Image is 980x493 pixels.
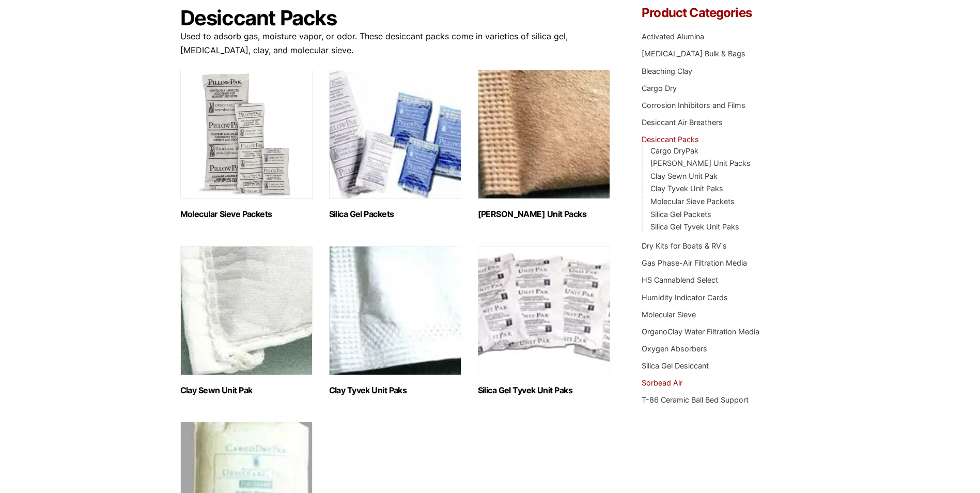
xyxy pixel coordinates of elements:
[642,7,800,19] h4: Product Categories
[642,135,699,144] a: Desiccant Packs
[650,197,735,206] a: Molecular Sieve Packets
[650,184,723,193] a: Clay Tyvek Unit Paks
[642,32,704,41] a: Activated Alumina
[642,327,759,336] a: OrganoClay Water Filtration Media
[329,209,461,219] h2: Silica Gel Packets
[180,70,313,199] img: Molecular Sieve Packets
[642,293,728,302] a: Humidity Indicator Cards
[180,246,313,395] a: Visit product category Clay Sewn Unit Pak
[478,70,610,199] img: Clay Kraft Unit Packs
[329,70,461,199] img: Silica Gel Packets
[642,395,749,404] a: T-86 Ceramic Ball Bed Support
[642,241,727,250] a: Dry Kits for Boats & RV's
[329,246,461,395] a: Visit product category Clay Tyvek Unit Paks
[642,378,682,387] a: Sorbead Air
[650,146,698,155] a: Cargo DryPak
[180,70,313,219] a: Visit product category Molecular Sieve Packets
[478,246,610,395] a: Visit product category Silica Gel Tyvek Unit Paks
[642,67,692,75] a: Bleaching Clay
[478,246,610,375] img: Silica Gel Tyvek Unit Paks
[642,275,718,284] a: HS Cannablend Select
[650,222,739,231] a: Silica Gel Tyvek Unit Paks
[478,70,610,219] a: Visit product category Clay Kraft Unit Packs
[650,159,751,167] a: [PERSON_NAME] Unit Packs
[650,210,711,219] a: Silica Gel Packets
[180,386,313,395] h2: Clay Sewn Unit Pak
[642,344,707,353] a: Oxygen Absorbers
[642,84,677,93] a: Cargo Dry
[478,209,610,219] h2: [PERSON_NAME] Unit Packs
[329,70,461,219] a: Visit product category Silica Gel Packets
[642,361,709,370] a: Silica Gel Desiccant
[642,118,723,127] a: Desiccant Air Breathers
[478,386,610,395] h2: Silica Gel Tyvek Unit Paks
[642,258,747,267] a: Gas Phase-Air Filtration Media
[642,310,696,319] a: Molecular Sieve
[329,386,461,395] h2: Clay Tyvek Unit Paks
[650,172,718,180] a: Clay Sewn Unit Pak
[642,49,745,58] a: [MEDICAL_DATA] Bulk & Bags
[180,209,313,219] h2: Molecular Sieve Packets
[180,29,611,57] p: Used to adsorb gas, moisture vapor, or odor. These desiccant packs come in varieties of silica ge...
[180,7,611,29] h1: Desiccant Packs
[329,246,461,375] img: Clay Tyvek Unit Paks
[180,246,313,375] img: Clay Sewn Unit Pak
[642,101,745,110] a: Corrosion Inhibitors and Films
